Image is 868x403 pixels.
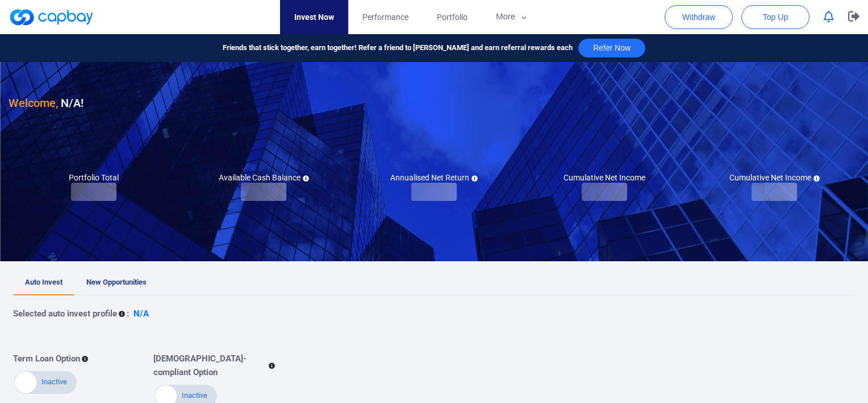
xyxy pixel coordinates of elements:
h5: Cumulative Net Income [564,172,645,183]
p: Selected auto invest profile [13,307,117,320]
span: Portfolio [437,11,468,23]
span: Auto Invest [25,278,62,286]
h5: Portfolio Total [69,172,119,183]
span: New Opportunities [86,278,147,286]
span: Welcome, [9,96,58,110]
h5: Annualised Net Return [390,172,478,183]
button: Top Up [741,5,809,29]
h5: Available Cash Balance [219,172,309,183]
p: Term Loan Option [13,352,80,365]
h3: N/A ! [9,94,84,112]
p: : [127,307,129,320]
span: Performance [362,11,408,23]
p: [DEMOGRAPHIC_DATA]-compliant Option [153,352,267,379]
button: Refer Now [578,39,645,57]
h5: Cumulative Net Income [729,172,820,183]
button: Withdraw [665,5,733,29]
span: Friends that stick together, earn together! Refer a friend to [PERSON_NAME] and earn referral rew... [223,42,573,54]
span: Top Up [763,11,788,23]
p: N/A [133,307,149,320]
